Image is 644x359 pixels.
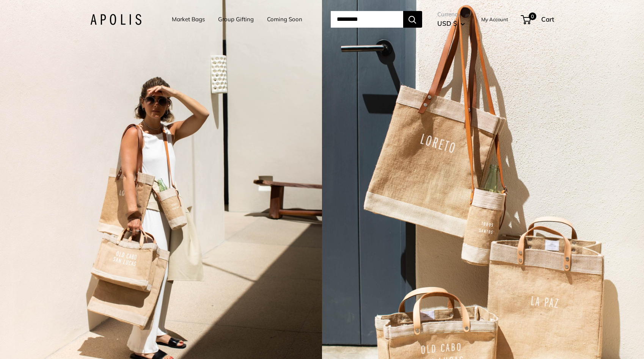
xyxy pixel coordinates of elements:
a: 0 Cart [521,13,554,25]
button: USD $ [437,17,465,30]
a: Coming Soon [267,14,302,25]
span: Currency [437,9,465,20]
span: Cart [541,15,554,23]
a: My Account [481,15,508,24]
img: Apolis [90,14,141,25]
input: Search... [331,11,403,28]
button: Search [403,11,422,28]
a: Market Bags [172,14,205,25]
a: Group Gifting [218,14,254,25]
span: 0 [528,13,536,20]
span: USD $ [437,19,457,27]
